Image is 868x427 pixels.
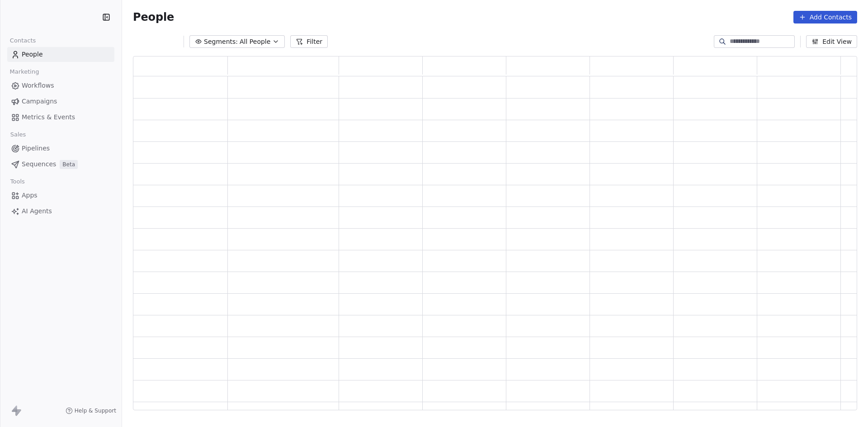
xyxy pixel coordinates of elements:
[22,81,54,90] span: Workflows
[22,191,38,200] span: Apps
[7,157,114,172] a: SequencesBeta
[7,141,114,156] a: Pipelines
[22,206,52,216] span: AI Agents
[22,113,75,122] span: Metrics & Events
[22,144,50,153] span: Pipelines
[6,175,28,188] span: Tools
[240,37,270,47] span: All People
[22,50,43,59] span: People
[6,65,43,79] span: Marketing
[7,78,114,93] a: Workflows
[7,47,114,62] a: People
[7,110,114,125] a: Metrics & Events
[60,160,78,169] span: Beta
[66,407,116,414] a: Help & Support
[6,34,40,47] span: Contacts
[7,94,114,109] a: Campaigns
[22,160,56,169] span: Sequences
[7,204,114,219] a: AI Agents
[133,10,174,24] span: People
[806,35,857,48] button: Edit View
[22,97,57,106] span: Campaigns
[204,37,238,47] span: Segments:
[7,188,114,203] a: Apps
[793,11,857,23] button: Add Contacts
[290,35,328,48] button: Filter
[6,128,30,141] span: Sales
[75,407,116,414] span: Help & Support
